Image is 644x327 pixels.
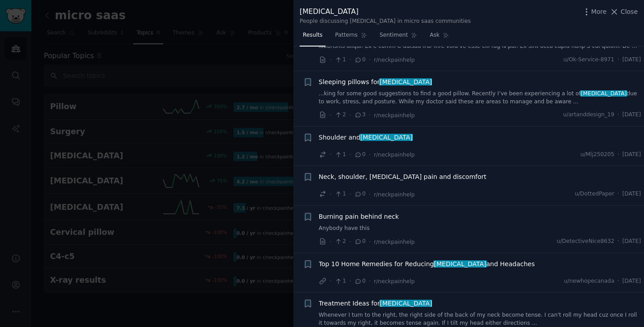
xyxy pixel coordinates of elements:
[377,28,420,47] a: Sentiment
[330,276,331,286] span: ·
[349,110,351,120] span: ·
[300,28,326,47] a: Results
[360,134,413,141] span: [MEDICAL_DATA]
[618,238,619,246] span: ·
[369,276,371,286] span: ·
[623,238,641,246] span: [DATE]
[319,225,641,233] a: Anybody have this
[300,6,471,17] div: [MEDICAL_DATA]
[330,55,331,64] span: ·
[564,277,614,285] span: u/newhopecanada
[319,299,432,308] span: Treatment Ideas for
[621,7,638,17] span: Close
[374,278,415,285] span: r/neckpainhelp
[580,90,627,97] span: [MEDICAL_DATA]
[369,55,371,64] span: ·
[427,28,452,47] a: Ask
[335,238,346,246] span: 2
[319,311,641,327] a: Whenever I turn to the right, the right side of the back of my neck become tense. I can't roll my...
[319,299,432,308] a: Treatment Ideas for[MEDICAL_DATA]
[380,31,408,39] span: Sentiment
[335,151,346,159] span: 1
[580,151,614,159] span: u/Mlj250205
[330,150,331,159] span: ·
[623,111,641,119] span: [DATE]
[332,28,370,47] a: Patterns
[349,55,351,64] span: ·
[623,56,641,64] span: [DATE]
[319,259,535,269] a: Top 10 Home Remedies for Reducing[MEDICAL_DATA]and Headaches
[623,190,641,198] span: [DATE]
[575,190,614,198] span: u/DottedPaper
[618,151,619,159] span: ·
[300,17,471,25] div: People discussing [MEDICAL_DATA] in micro saas communities
[349,190,351,199] span: ·
[374,57,415,63] span: r/neckpainhelp
[319,77,432,87] span: Sleeping pillows for
[623,277,641,285] span: [DATE]
[349,237,351,246] span: ·
[354,277,365,285] span: 0
[618,277,619,285] span: ·
[335,277,346,285] span: 1
[349,150,351,159] span: ·
[623,151,641,159] span: [DATE]
[582,7,607,17] button: More
[433,260,487,268] span: [MEDICAL_DATA]
[354,111,365,119] span: 3
[319,259,535,269] span: Top 10 Home Remedies for Reducing and Headaches
[354,151,365,159] span: 0
[610,7,638,17] button: Close
[349,276,351,286] span: ·
[430,31,440,39] span: Ask
[330,190,331,199] span: ·
[369,190,371,199] span: ·
[319,90,641,106] a: ...king for some good suggestions to find a good pillow. Recently I’ve been experiencing a lot of...
[369,237,371,246] span: ·
[374,239,415,245] span: r/neckpainhelp
[379,300,433,307] span: [MEDICAL_DATA]
[319,133,413,142] span: Shoulder and
[303,31,322,39] span: Results
[618,111,619,119] span: ·
[369,150,371,159] span: ·
[319,77,432,87] a: Sleeping pillows for[MEDICAL_DATA]
[591,7,607,17] span: More
[330,110,331,120] span: ·
[354,238,365,246] span: 0
[319,212,399,221] a: Burning pain behind neck
[369,110,371,120] span: ·
[557,238,614,246] span: u/DetectiveNice8632
[335,56,346,64] span: 1
[374,112,415,119] span: r/neckpainhelp
[374,152,415,158] span: r/neckpainhelp
[335,111,346,119] span: 2
[379,78,432,85] span: [MEDICAL_DATA]
[563,56,614,64] span: u/Ok-Service-8971
[354,56,365,64] span: 0
[335,31,357,39] span: Patterns
[374,191,415,198] span: r/neckpainhelp
[618,56,619,64] span: ·
[354,190,365,198] span: 0
[319,172,487,182] a: Neck, shoulder, [MEDICAL_DATA] pain and discomfort
[618,190,619,198] span: ·
[563,111,614,119] span: u/artanddesign_19
[335,190,346,198] span: 1
[319,133,413,142] a: Shoulder and[MEDICAL_DATA]
[330,237,331,246] span: ·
